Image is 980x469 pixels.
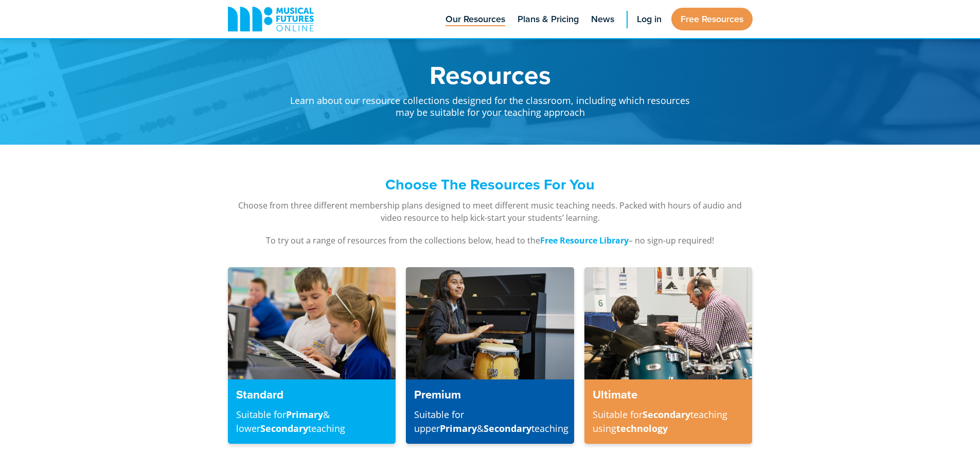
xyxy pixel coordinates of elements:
[518,12,579,26] span: Plans & Pricing
[446,12,505,26] span: Our Resources
[591,12,614,26] span: News
[540,235,629,246] strong: Free Resource Library
[260,422,308,435] strong: Secondary
[484,422,531,435] strong: Secondary
[414,408,565,436] p: Suitable for upper & teaching
[643,408,690,421] strong: Secondary
[290,88,691,119] p: Learn about our resource collections designed for the classroom, including which resources may be...
[593,388,744,402] h4: Ultimate
[228,199,753,224] p: Choose from three different membership plans designed to meet different music teaching needs. Pac...
[406,267,574,443] a: Premium Suitable for upperPrimary&Secondaryteaching
[584,267,752,443] a: Ultimate Suitable forSecondaryteaching usingtechnology
[228,234,753,247] p: To try out a range of resources from the collections below, head to the – no sign-up required!
[286,408,323,421] strong: Primary
[290,62,691,88] h1: Resources
[414,388,565,402] h4: Premium
[440,422,477,435] strong: Primary
[593,408,744,436] p: Suitable for teaching using
[540,235,629,247] a: Free Resource Library
[671,8,753,30] a: Free Resources
[616,422,668,435] strong: technology
[236,408,387,436] p: Suitable for & lower teaching
[637,12,662,26] span: Log in
[236,388,387,402] h4: Standard
[228,267,396,443] a: Standard Suitable forPrimary& lowerSecondaryteaching
[385,173,595,195] strong: Choose The Resources For You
